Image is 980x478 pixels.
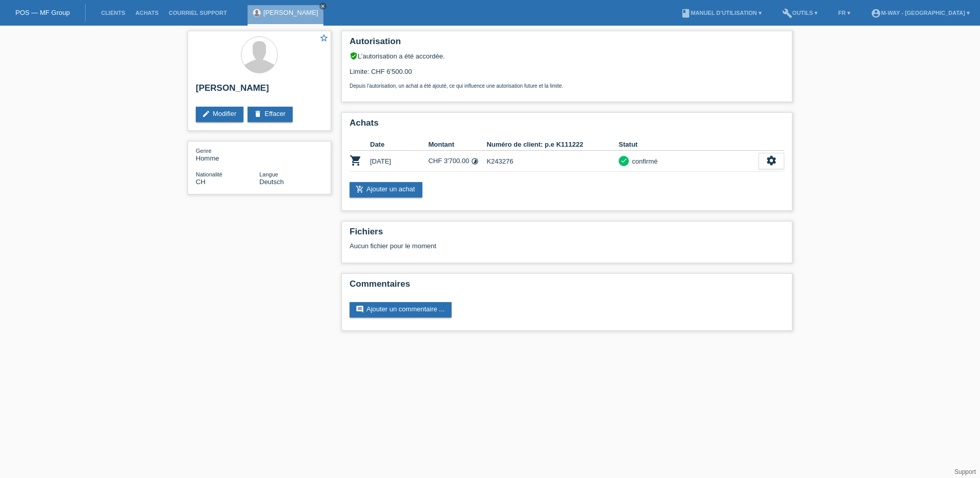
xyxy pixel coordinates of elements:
[681,8,691,18] i: book
[254,110,262,118] i: delete
[486,138,619,151] th: Numéro de client: p.e K111222
[320,4,325,9] i: close
[263,9,318,16] a: [PERSON_NAME]
[248,107,293,122] a: deleteEffacer
[486,151,619,172] td: K243276
[350,227,784,242] h2: Fichiers
[196,171,222,177] span: Nationalité
[350,154,362,167] i: POSP00028282
[620,157,627,164] i: check
[202,110,210,118] i: edit
[471,157,479,165] i: Taux fixes (24 versements)
[356,305,364,313] i: comment
[782,8,792,18] i: build
[350,118,784,133] h2: Achats
[196,148,212,154] span: Genre
[259,171,278,177] span: Langue
[130,10,164,16] a: Achats
[833,10,855,16] a: FR ▾
[629,156,658,167] div: confirmé
[164,10,232,16] a: Courriel Support
[350,36,784,52] h2: Autorisation
[766,155,777,166] i: settings
[196,147,259,162] div: Homme
[350,83,784,89] p: Depuis l’autorisation, un achat a été ajouté, ce qui influence une autorisation future et la limite.
[350,242,663,250] div: Aucun fichier pour le moment
[370,151,428,172] td: [DATE]
[370,138,428,151] th: Date
[777,10,823,16] a: buildOutils ▾
[871,8,881,18] i: account_circle
[15,9,70,16] a: POS — MF Group
[196,178,206,186] span: Suisse
[866,10,975,16] a: account_circlem-way - [GEOGRAPHIC_DATA] ▾
[350,52,784,60] div: L’autorisation a été accordée.
[319,3,326,10] a: close
[619,138,759,151] th: Statut
[350,52,358,60] i: verified_user
[428,138,487,151] th: Montant
[350,60,784,89] div: Limite: CHF 6'500.00
[356,185,364,193] i: add_shopping_cart
[350,279,784,294] h2: Commentaires
[96,10,130,16] a: Clients
[319,33,329,44] a: star_border
[319,33,329,43] i: star_border
[350,182,422,197] a: add_shopping_cartAjouter un achat
[676,10,767,16] a: bookManuel d’utilisation ▾
[954,468,976,475] a: Support
[259,178,284,186] span: Deutsch
[428,151,487,172] td: CHF 3'700.00
[196,107,243,122] a: editModifier
[196,83,323,98] h2: [PERSON_NAME]
[350,302,452,317] a: commentAjouter un commentaire ...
